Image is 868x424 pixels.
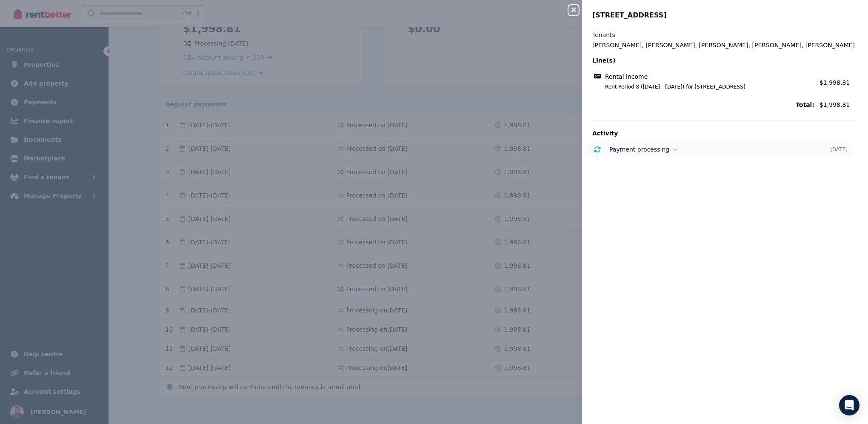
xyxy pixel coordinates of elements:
span: $1,998.81 [819,79,850,86]
span: Payment processing [609,146,669,153]
span: Line(s) [592,56,814,65]
span: $1,998.81 [819,100,858,109]
time: [DATE] [830,146,848,153]
span: Rental income [605,72,648,81]
span: Rent Period 8 ([DATE] - [DATE]) for [STREET_ADDRESS] [595,83,814,90]
p: Activity [592,129,858,138]
span: [STREET_ADDRESS] [592,10,667,20]
legend: [PERSON_NAME], [PERSON_NAME], [PERSON_NAME], [PERSON_NAME], [PERSON_NAME] [592,41,858,49]
label: Tenants [592,31,615,39]
div: Open Intercom Messenger [839,395,859,415]
span: Total: [592,100,814,109]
